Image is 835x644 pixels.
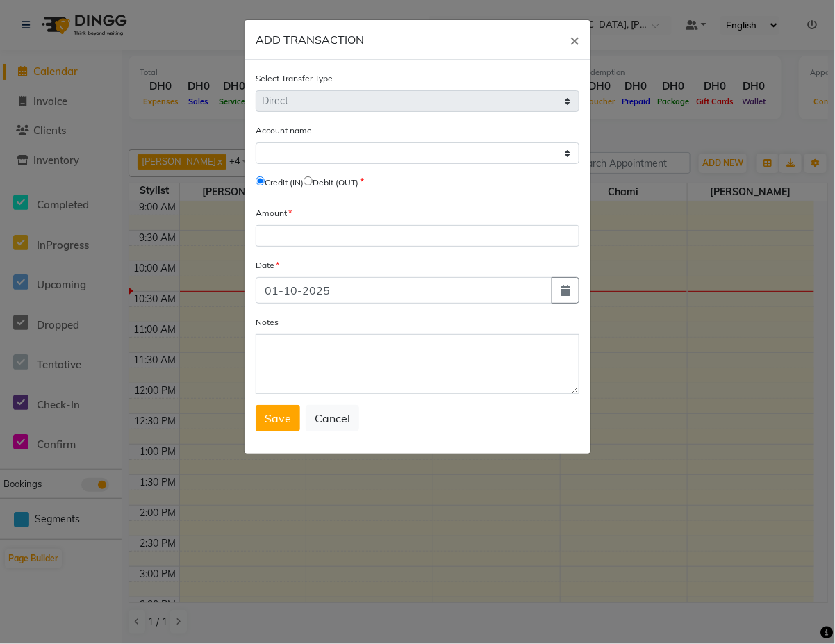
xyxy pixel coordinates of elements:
label: Notes [256,316,279,329]
button: Save [256,405,300,431]
label: Date [256,259,279,272]
label: Amount [256,207,292,220]
label: Account name [256,124,312,137]
label: Credit (IN) [265,176,304,189]
label: Debit (OUT) [313,176,358,189]
span: Save [265,411,291,425]
button: Cancel [306,405,359,431]
button: Close [559,20,590,59]
span: × [570,29,579,50]
h6: ADD TRANSACTION [256,31,364,48]
label: Select Transfer Type [256,72,333,85]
